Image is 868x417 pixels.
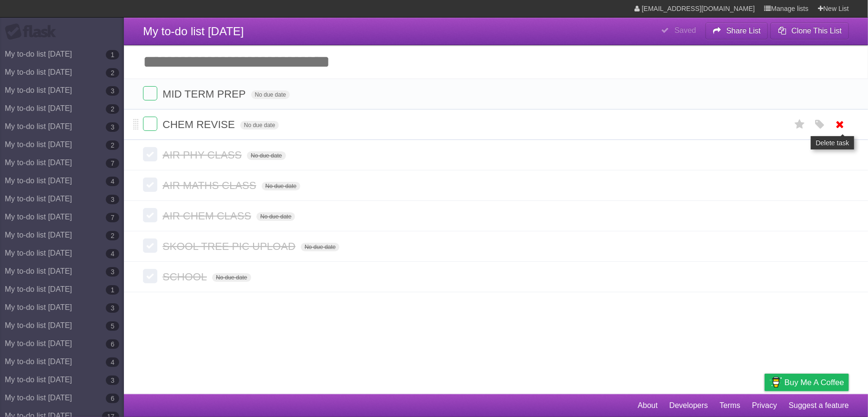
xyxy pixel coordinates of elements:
[163,149,244,161] span: AIR PHY CLASS
[769,374,782,390] img: Buy me a coffee
[106,339,119,349] b: 6
[106,195,119,204] b: 3
[143,86,157,100] label: Done
[791,27,842,35] b: Clone This List
[726,27,761,35] b: Share List
[106,177,119,186] b: 4
[106,231,119,240] b: 2
[256,212,295,221] span: No due date
[669,397,708,415] a: Developers
[106,321,119,331] b: 5
[106,249,119,258] b: 4
[638,397,658,415] a: About
[143,25,244,38] span: My to-do list [DATE]
[251,90,290,99] span: No due date
[240,121,279,129] span: No due date
[106,267,119,277] b: 3
[143,269,157,283] label: Done
[752,397,777,415] a: Privacy
[163,88,248,100] span: MID TERM PREP
[106,140,119,150] b: 2
[163,271,209,283] span: SCHOOL
[765,374,849,391] a: Buy me a coffee
[143,208,157,222] label: Done
[163,119,237,130] span: CHEM REVISE
[143,178,157,192] label: Done
[106,122,119,132] b: 3
[212,273,251,282] span: No due date
[106,285,119,295] b: 1
[163,179,258,191] span: AIR MATHS CLASS
[106,68,119,78] b: 2
[106,50,119,60] b: 1
[106,394,119,403] b: 6
[143,238,157,253] label: Done
[106,104,119,114] b: 2
[106,303,119,313] b: 3
[720,397,741,415] a: Terms
[163,210,254,222] span: AIR CHEM CLASS
[770,22,849,40] button: Clone This List
[247,151,286,160] span: No due date
[5,23,62,40] div: Flask
[789,397,849,415] a: Suggest a feature
[163,240,298,252] span: SKOOL TREE PIC UPLOAD
[143,117,157,131] label: Done
[106,376,119,385] b: 3
[106,357,119,367] b: 4
[301,243,339,251] span: No due date
[785,374,844,391] span: Buy me a coffee
[106,159,119,168] b: 7
[143,147,157,161] label: Done
[674,26,696,34] b: Saved
[262,182,300,190] span: No due date
[791,117,809,132] label: Star task
[705,22,768,40] button: Share List
[106,86,119,96] b: 3
[106,213,119,222] b: 7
